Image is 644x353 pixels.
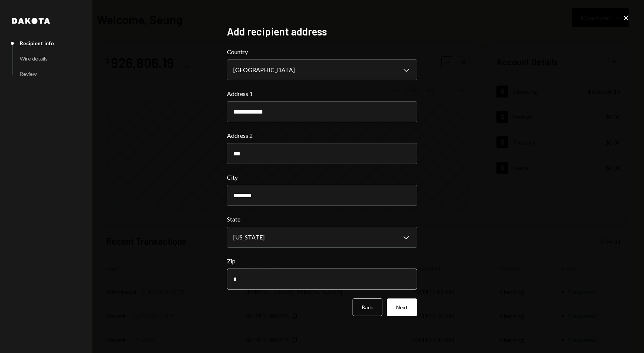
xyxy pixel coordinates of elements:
label: City [227,173,417,182]
div: Wire details [20,55,48,62]
div: Recipient info [20,40,54,46]
label: Zip [227,257,417,266]
label: Address 1 [227,89,417,98]
label: Address 2 [227,131,417,140]
label: State [227,215,417,224]
button: Back [353,298,382,316]
div: Review [20,71,37,77]
label: Country [227,47,417,56]
button: Next [387,298,417,316]
button: State [227,227,417,248]
h2: Add recipient address [227,24,417,39]
button: Country [227,59,417,80]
